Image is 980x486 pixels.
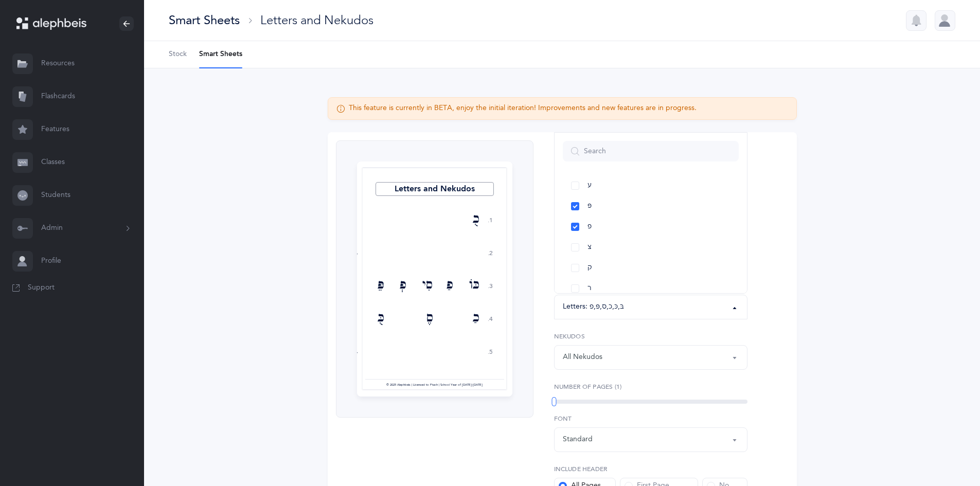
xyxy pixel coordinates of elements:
span: Stock [169,49,187,60]
span: ע [587,181,592,190]
label: Number of Pages (1) [554,382,747,391]
div: This feature is currently in BETA, enjoy the initial iteration! Improvements and new features are... [349,103,697,114]
span: ר [587,284,591,293]
span: פ [587,222,592,231]
div: Letters and Nekudos [260,12,373,29]
div: Letters: [563,301,590,312]
div: Smart Sheets [169,12,240,29]
span: ס [587,160,592,170]
span: פּ [587,202,592,211]
span: צ [587,243,592,252]
label: Nekudos [554,332,747,341]
div: All Nekudos [563,352,602,363]
span: Support [28,283,55,293]
div: Standard [563,434,593,445]
span: ק [587,263,592,273]
input: Search [563,141,739,161]
div: בּ , כּ , כ , ס , פּ , פ [590,301,624,312]
button: בּ, כּ, כ, ס, פּ, פ [554,295,747,319]
button: All Nekudos [554,345,747,370]
label: Include Header [554,464,747,474]
label: Font [554,414,747,423]
button: Standard [554,427,747,452]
